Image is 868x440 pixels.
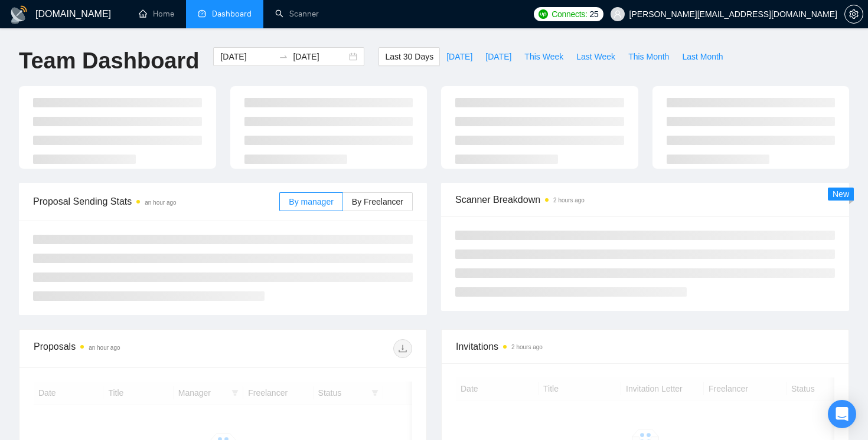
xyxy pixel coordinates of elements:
[682,50,723,63] span: Last Month
[833,189,849,199] span: New
[455,192,835,207] span: Scanner Breakdown
[485,50,511,63] span: [DATE]
[570,47,622,66] button: Last Week
[446,50,472,63] span: [DATE]
[518,47,570,66] button: This Week
[385,50,433,63] span: Last 30 Days
[844,5,863,24] button: setting
[198,9,206,18] span: dashboard
[524,50,563,63] span: This Week
[552,8,587,21] span: Connects:
[622,47,676,66] button: This Month
[293,50,347,63] input: End date
[220,50,274,63] input: Start date
[479,47,518,66] button: [DATE]
[33,194,279,209] span: Proposal Sending Stats
[378,47,440,66] button: Last 30 Days
[844,9,863,19] a: setting
[553,197,585,203] time: 2 hours ago
[539,9,548,19] img: upwork-logo.png
[511,344,543,350] time: 2 hours ago
[828,400,856,428] div: Open Intercom Messenger
[9,5,28,24] img: logo
[19,47,199,75] h1: Team Dashboard
[845,9,863,19] span: setting
[212,9,252,19] span: Dashboard
[289,197,333,206] span: By manager
[275,9,319,19] a: searchScanner
[279,52,288,61] span: to
[145,199,176,206] time: an hour ago
[139,9,174,19] a: homeHome
[676,47,729,66] button: Last Month
[89,344,120,351] time: an hour ago
[352,197,403,206] span: By Freelancer
[614,10,622,18] span: user
[576,50,615,63] span: Last Week
[456,339,834,354] span: Invitations
[628,50,669,63] span: This Month
[34,339,223,358] div: Proposals
[440,47,479,66] button: [DATE]
[279,52,288,61] span: swap-right
[590,8,599,21] span: 25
